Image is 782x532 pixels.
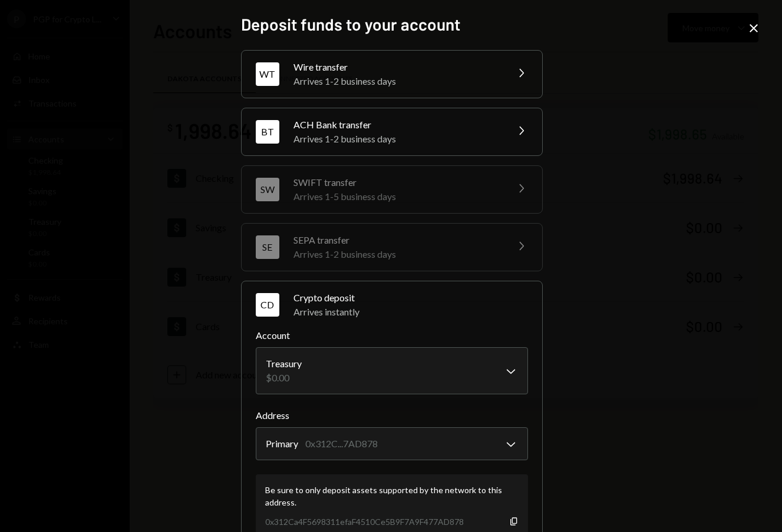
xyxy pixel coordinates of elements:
div: SW [256,178,279,201]
div: Arrives 1-2 business days [293,74,500,88]
div: SE [256,235,279,259]
div: Arrives 1-2 business days [293,247,500,261]
button: BTACH Bank transferArrives 1-2 business days [242,108,542,155]
div: BT [256,120,279,144]
label: Account [256,328,528,343]
div: CD [256,293,279,317]
div: ACH Bank transfer [293,118,500,132]
div: Arrives 1-5 business days [293,189,500,204]
button: CDCrypto depositArrives instantly [242,281,542,328]
h2: Deposit funds to your account [241,13,542,36]
div: SWIFT transfer [293,175,500,189]
button: SWSWIFT transferArrives 1-5 business days [242,166,542,213]
div: 0x312C...7AD878 [305,437,378,451]
div: Arrives 1-2 business days [293,132,500,146]
button: Account [256,347,528,394]
div: WT [256,62,279,86]
div: Crypto deposit [293,291,528,305]
button: WTWire transferArrives 1-2 business days [242,51,542,98]
div: SEPA transfer [293,233,500,247]
div: 0x312Ca4F5698311efaF4510Ce5B9F7A9F477AD878 [265,516,464,528]
button: Address [256,427,528,460]
div: Be sure to only deposit assets supported by the network to this address. [265,484,519,508]
button: SESEPA transferArrives 1-2 business days [242,224,542,271]
div: Arrives instantly [293,305,528,319]
label: Address [256,408,528,423]
div: Wire transfer [293,60,500,74]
